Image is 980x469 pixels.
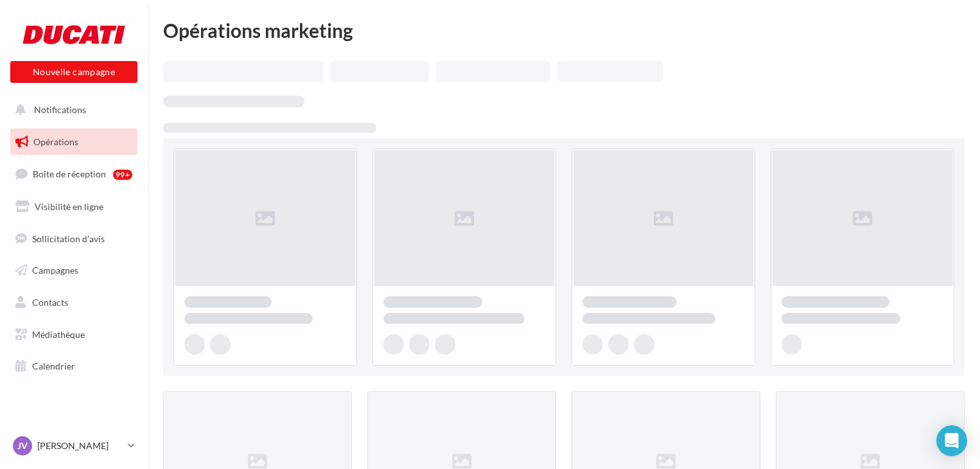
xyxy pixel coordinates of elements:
[8,321,140,348] a: Médiathèque
[8,353,140,380] a: Calendrier
[10,61,137,83] button: Nouvelle campagne
[8,128,140,155] a: Opérations
[34,104,86,115] span: Notifications
[32,265,78,276] span: Campagnes
[10,434,137,458] a: JV [PERSON_NAME]
[37,439,123,452] p: [PERSON_NAME]
[8,289,140,316] a: Contacts
[8,257,140,284] a: Campagnes
[936,425,967,456] div: Open Intercom Messenger
[32,329,85,340] span: Médiathèque
[8,160,140,188] a: Boîte de réception99+
[17,439,28,452] span: JV
[32,233,105,243] span: Sollicitation d'avis
[33,168,106,179] span: Boîte de réception
[113,170,132,180] div: 99+
[8,96,135,123] button: Notifications
[33,136,78,147] span: Opérations
[32,360,75,371] span: Calendrier
[35,201,103,212] span: Visibilité en ligne
[8,226,140,252] a: Sollicitation d'avis
[163,21,965,40] div: Opérations marketing
[8,193,140,220] a: Visibilité en ligne
[32,297,68,308] span: Contacts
